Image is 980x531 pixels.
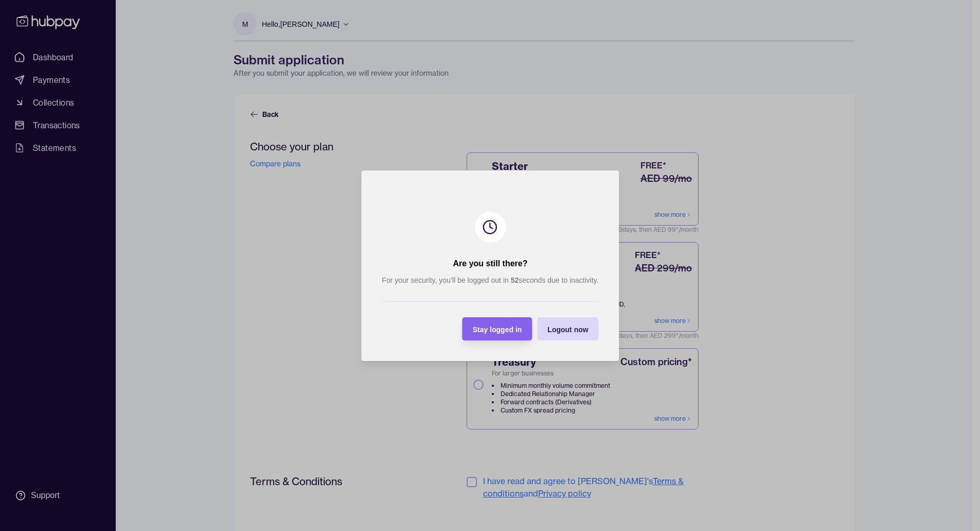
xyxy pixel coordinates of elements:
[462,317,532,340] button: Stay logged in
[510,276,519,284] strong: 52
[547,325,588,333] span: Logout now
[453,258,527,269] h2: Are you still there?
[382,275,598,286] p: For your security, you’ll be logged out in seconds due to inactivity.
[537,317,598,340] button: Logout now
[472,325,522,333] span: Stay logged in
